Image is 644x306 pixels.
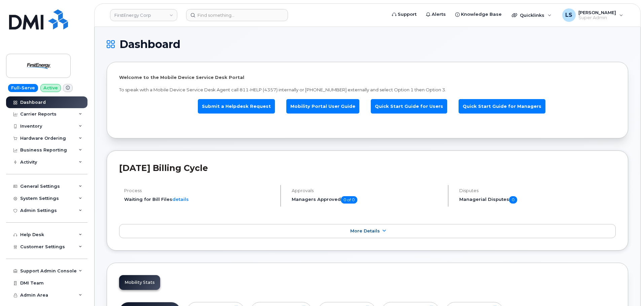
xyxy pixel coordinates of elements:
[286,99,359,114] a: Mobility Portal User Guide
[615,277,639,301] iframe: Messenger Launcher
[119,87,616,93] p: To speak with a Mobile Device Service Desk Agent call 811-HELP (4357) internally or [PHONE_NUMBER...
[119,163,616,173] h2: [DATE] Billing Cycle
[459,196,616,204] h5: Managerial Disputes
[350,228,380,233] span: More Details
[292,188,442,193] h4: Approvals
[371,99,447,114] a: Quick Start Guide for Users
[509,196,517,204] span: 0
[172,196,189,202] a: details
[124,196,275,203] li: Waiting for Bill Files
[119,39,180,49] span: Dashboard
[459,188,616,193] h4: Disputes
[459,99,545,114] a: Quick Start Guide for Managers
[198,99,275,114] a: Submit a Helpdesk Request
[124,188,275,193] h4: Process
[119,74,616,81] p: Welcome to the Mobile Device Service Desk Portal
[341,196,357,204] span: 0 of 0
[292,196,442,204] h5: Managers Approved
